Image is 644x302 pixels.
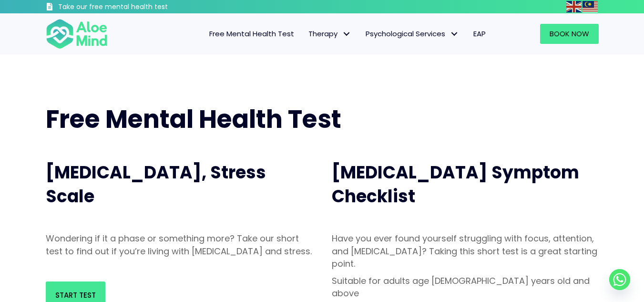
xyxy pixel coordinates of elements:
a: Take our free mental health test [46,2,219,13]
span: [MEDICAL_DATA] Symptom Checklist [332,160,579,208]
span: Therapy: submenu [340,27,354,41]
p: Wondering if it a phase or something more? Take our short test to find out if you’re living with ... [46,232,313,257]
img: ms [583,1,598,12]
span: EAP [473,29,486,39]
a: English [566,1,583,12]
a: Whatsapp [609,269,630,290]
a: EAP [466,24,493,44]
span: Start Test [55,290,96,300]
nav: Menu [120,24,493,44]
a: TherapyTherapy: submenu [301,24,358,44]
h3: Take our free mental health test [58,2,219,12]
span: Free Mental Health Test [46,102,341,136]
span: Psychological Services: submenu [448,27,461,41]
p: Have you ever found yourself struggling with focus, attention, and [MEDICAL_DATA]? Taking this sh... [332,232,599,270]
span: Psychological Services [366,29,459,39]
a: Book Now [540,24,599,44]
img: Aloe mind Logo [46,18,108,50]
p: Suitable for adults age [DEMOGRAPHIC_DATA] years old and above [332,275,599,300]
img: en [566,1,582,12]
a: Free Mental Health Test [202,24,301,44]
span: Free Mental Health Test [209,29,294,39]
a: Malay [583,1,599,12]
span: Book Now [550,29,589,39]
span: [MEDICAL_DATA], Stress Scale [46,160,266,208]
span: Therapy [308,29,351,39]
a: Psychological ServicesPsychological Services: submenu [358,24,466,44]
